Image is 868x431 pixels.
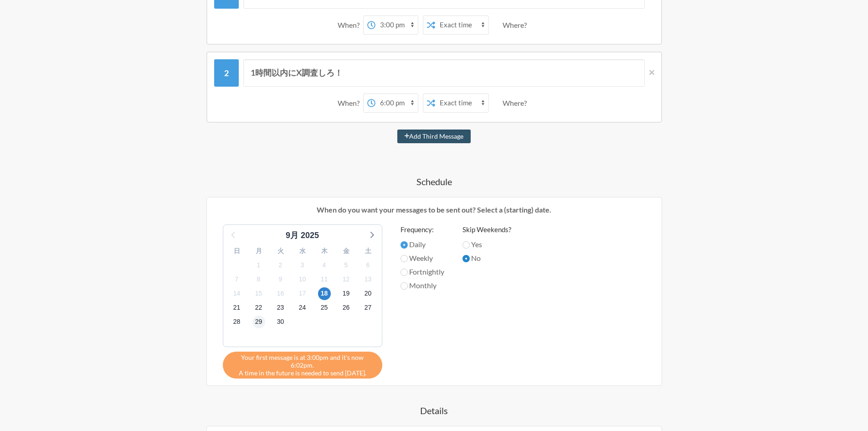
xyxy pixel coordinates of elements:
[231,316,243,328] span: 2025年10月28日火曜日
[214,204,655,215] p: When do you want your messages to be sent out? Select a (starting) date.
[274,287,287,300] span: 2025年10月16日木曜日
[296,259,309,271] span: 2025年10月3日金曜日
[248,244,270,258] div: 月
[296,287,309,300] span: 2025年10月17日金曜日
[292,244,313,258] div: 水
[462,241,470,249] input: Yes
[340,273,353,286] span: 2025年10月12日日曜日
[362,273,375,286] span: 2025年10月13日月曜日
[401,280,444,291] label: Monthly
[401,224,444,235] label: Frequency:
[462,239,511,250] label: Yes
[335,244,357,258] div: 金
[340,259,353,271] span: 2025年10月5日日曜日
[230,353,375,369] span: Your first message is at 3:00pm and it's now 6:02pm.
[243,59,645,87] input: Message
[252,287,265,300] span: 2025年10月15日水曜日
[338,16,363,35] div: When?
[401,241,408,249] input: Daily
[401,266,444,277] label: Fortnightly
[401,239,444,250] label: Daily
[318,259,331,271] span: 2025年10月4日土曜日
[274,273,287,286] span: 2025年10月9日木曜日
[357,244,379,258] div: 土
[231,273,243,286] span: 2025年10月7日火曜日
[401,269,408,276] input: Fortnightly
[296,301,309,314] span: 2025年10月24日金曜日
[226,244,248,258] div: 日
[231,301,243,314] span: 2025年10月21日火曜日
[170,175,699,188] h4: Schedule
[397,130,471,143] button: Add Third Message
[340,287,353,300] span: 2025年10月19日日曜日
[462,255,470,262] input: No
[362,259,375,271] span: 2025年10月6日月曜日
[274,259,287,271] span: 2025年10月2日木曜日
[252,316,265,328] span: 2025年10月29日水曜日
[462,224,511,235] label: Skip Weekends?
[274,316,287,328] span: 2025年10月30日木曜日
[318,301,331,314] span: 2025年10月25日土曜日
[462,253,511,264] label: No
[252,259,265,271] span: 2025年10月1日水曜日
[401,255,408,262] input: Weekly
[270,244,292,258] div: 火
[223,352,382,379] div: A time in the future is needed to send [DATE].
[318,273,331,286] span: 2025年10月11日土曜日
[401,282,408,290] input: Monthly
[362,287,375,300] span: 2025年10月20日月曜日
[296,273,309,286] span: 2025年10月10日金曜日
[503,93,530,113] div: Where?
[252,301,265,314] span: 2025年10月22日水曜日
[170,404,699,417] h4: Details
[252,273,265,286] span: 2025年10月8日水曜日
[340,301,353,314] span: 2025年10月26日日曜日
[401,253,444,264] label: Weekly
[231,287,243,300] span: 2025年10月14日火曜日
[503,16,530,35] div: Where?
[313,244,335,258] div: 木
[274,301,287,314] span: 2025年10月23日木曜日
[318,287,331,300] span: 2025年10月18日土曜日
[282,229,323,242] div: 9月 2025
[338,93,363,113] div: When?
[362,301,375,314] span: 2025年10月27日月曜日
